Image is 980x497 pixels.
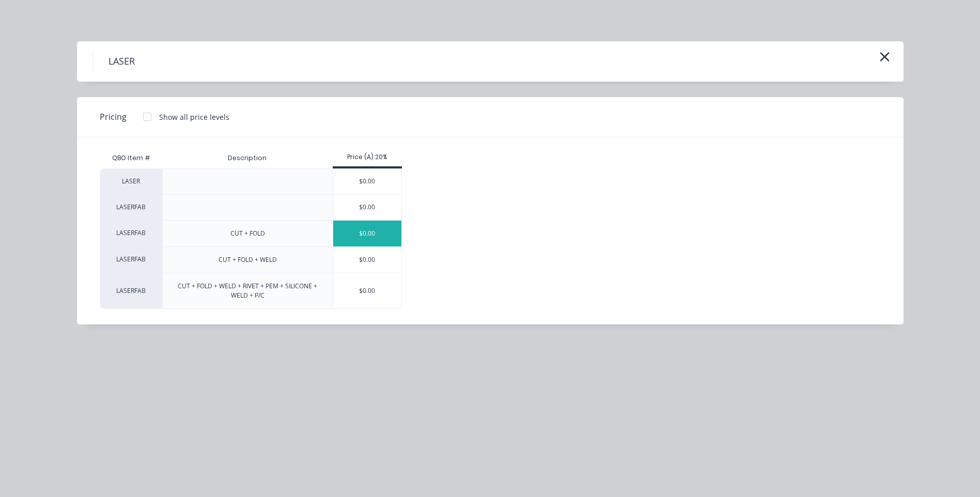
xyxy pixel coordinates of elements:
div: LASERFAB [100,194,162,220]
div: CUT + FOLD + WELD [219,255,277,265]
span: Pricing [100,111,127,123]
div: Show all price levels [159,112,229,122]
div: Price (A) 20% [333,152,402,162]
div: $0.00 [333,273,402,308]
div: CUT + FOLD [230,229,265,238]
div: Description [220,145,275,171]
h4: LASER [92,52,150,71]
div: $0.00 [333,195,402,220]
div: LASERFAB [100,246,162,273]
div: $0.00 [333,221,402,246]
div: $0.00 [333,169,402,194]
div: LASER [100,168,162,194]
div: LASERFAB [100,220,162,246]
div: $0.00 [333,247,402,273]
div: CUT + FOLD + WELD + RIVET + PEM + SILICONE + WELD + P/C [171,282,324,300]
div: LASERFAB [100,273,162,309]
div: QBO Item # [100,148,162,168]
